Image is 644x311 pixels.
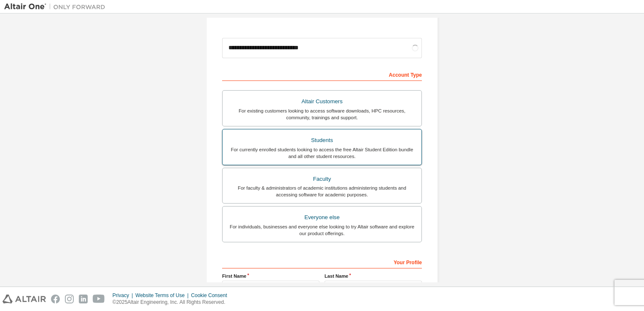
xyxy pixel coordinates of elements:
div: Cookie Consent [191,292,232,299]
div: Everyone else [228,212,416,223]
div: Your Profile [222,255,422,268]
label: Last Name [325,273,422,279]
img: instagram.svg [65,295,74,303]
div: For individuals, businesses and everyone else looking to try Altair software and explore our prod... [228,223,416,237]
div: For faculty & administrators of academic institutions administering students and accessing softwa... [228,185,416,198]
label: First Name [222,273,319,279]
div: For currently enrolled students looking to access the free Altair Student Edition bundle and all ... [228,146,416,160]
img: altair_logo.svg [3,295,46,303]
div: For existing customers looking to access software downloads, HPC resources, community, trainings ... [228,107,416,121]
img: facebook.svg [51,295,60,303]
div: Students [228,134,416,146]
img: youtube.svg [93,295,105,303]
div: Website Terms of Use [135,292,191,299]
img: Altair One [4,3,110,11]
div: Altair Customers [228,96,416,107]
div: Account Type [222,67,422,81]
p: © 2025 Altair Engineering, Inc. All Rights Reserved. [113,299,232,306]
img: linkedin.svg [79,295,88,303]
div: Privacy [113,292,135,299]
div: Faculty [228,173,416,185]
